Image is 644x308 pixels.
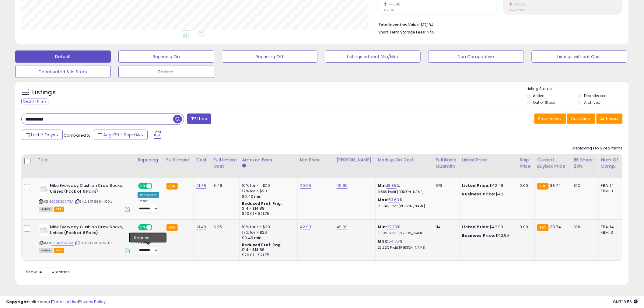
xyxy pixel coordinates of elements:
div: FBA: 14 [601,224,621,230]
li: $17,184 [378,21,618,28]
div: $42.48 [462,183,513,188]
button: Filters [187,114,211,124]
div: Fulfillable Quantity [436,157,457,170]
button: Non Competitive [428,51,524,63]
div: Cost [196,157,208,163]
div: ASIN: [39,224,130,253]
a: Terms of Use [52,299,78,305]
a: 53.63 [388,197,399,203]
div: 0.00 [520,183,530,188]
button: Save View [534,114,566,124]
div: FBA: 14 [601,183,621,188]
b: Short Term Storage Fees: [378,30,426,35]
div: 8.25 [214,224,235,230]
strong: Copyright [6,299,28,305]
div: % [378,183,429,194]
button: Columns [567,114,596,124]
div: $20.01 - $21.75 [242,211,293,216]
a: 40.99 [300,183,311,189]
p: 9.88% Profit [PERSON_NAME] [378,190,429,194]
div: % [378,224,429,236]
div: 31% [574,224,594,230]
div: $14 - $14.88 [242,206,293,211]
button: Repricing Off [222,51,317,63]
div: $20.01 - $21.75 [242,253,293,258]
b: Max: [378,238,389,244]
div: % [378,197,429,208]
div: Clear All Filters [21,99,48,104]
span: Last 7 Days [31,132,55,138]
span: ON [139,225,146,230]
a: 27.70 [387,224,397,230]
button: Aug-29 - Sep-04 [94,130,148,140]
div: $42.99 [462,224,513,230]
button: Last 7 Days [22,130,63,140]
div: Preset: [138,199,159,213]
div: Displaying 1 to 2 of 2 items [572,145,623,151]
div: 10% for <= $20 [242,224,293,230]
div: 17% for > $20 [242,230,293,235]
span: Show: entries [26,269,70,275]
a: 42.99 [300,224,311,230]
button: Actions [597,114,623,124]
div: [PERSON_NAME] [337,157,373,163]
label: Archived [584,100,600,105]
span: All listings currently available for purchase on Amazon [39,207,53,212]
img: 31h-+L-DUEL._SL40_.jpg [39,183,48,195]
div: Num of Comp. [601,157,623,170]
label: Active [533,93,544,98]
a: B00K5CN73A [51,199,74,204]
div: 678 [436,183,455,188]
label: Out of Stock [533,100,555,105]
small: FBA [537,224,548,231]
div: $42 [462,191,513,197]
small: Prev: 27.38% [510,9,525,12]
span: Columns [571,116,590,122]
div: $0.40 min [242,194,293,199]
div: Listed Price [462,157,515,163]
b: Reduced Prof. Rng. [242,201,282,206]
span: All listings currently available for purchase on Amazon [39,248,53,253]
small: -3.03% [513,2,526,7]
a: 21.48 [196,183,206,189]
span: OFF [152,184,161,189]
span: N/A [427,29,434,35]
span: | SKU: SX7666-100-L [75,240,112,245]
div: BB Share 24h. [574,157,596,170]
button: Default [15,51,111,63]
b: Max: [378,197,389,203]
div: Current Buybox Price [537,157,569,170]
small: -4.84% [387,2,400,7]
b: Min: [378,224,387,230]
p: 13.84% Profit [PERSON_NAME] [378,231,429,236]
small: FBA [537,183,548,190]
span: Compared to: [64,132,92,138]
a: 21.48 [196,224,206,230]
a: 18.85 [387,183,397,189]
button: Listings without Min/Max [325,51,421,63]
div: 0.00 [520,224,530,230]
div: Title [37,157,132,163]
div: Fulfillment Cost [214,157,237,170]
a: 49.99 [337,224,348,230]
span: 38.74 [550,224,561,230]
span: 2025-09-12 19:56 GMT [613,299,638,305]
div: 10% for <= $20 [242,183,293,188]
b: Reduced Prof. Rng. [242,242,282,247]
small: FBA [166,224,178,231]
b: Min: [378,183,387,188]
span: OFF [152,225,161,230]
span: Aug-29 - Sep-04 [103,132,140,138]
div: Win BuyBox [138,192,159,198]
div: Markup on Cost [378,157,431,163]
b: Listed Price: [462,183,490,188]
div: seller snap | | [6,299,106,305]
div: % [378,239,429,250]
h5: Listings [32,88,56,97]
button: Deactivated & In Stock [15,66,111,78]
div: FBM: 3 [601,230,621,235]
span: FBA [54,207,64,212]
p: 23.04% Profit [PERSON_NAME] [378,204,429,208]
div: FBM: 3 [601,188,621,194]
b: Business Price: [462,191,495,197]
